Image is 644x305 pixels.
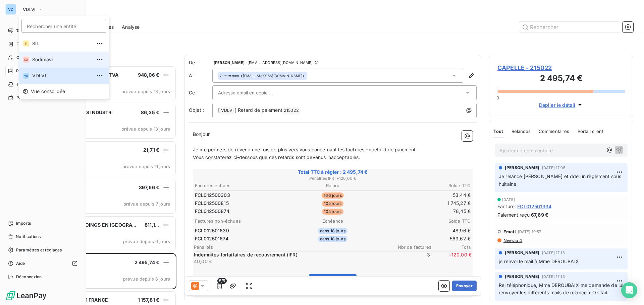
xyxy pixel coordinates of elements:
span: 215022 [283,107,300,115]
label: Cc : [189,89,212,96]
span: [PERSON_NAME] [505,165,539,171]
th: Solde TTC [379,218,471,225]
span: Imports [16,220,31,226]
p: Indemnités forfaitaires de recouvrement (IFR) [194,251,388,258]
em: Aucun nom [220,73,239,78]
span: prévue depuis 6 jours [123,276,170,282]
span: 67,69 € [531,211,548,218]
input: Adresse email en copie ... [218,88,290,98]
span: Sodimavi [32,56,92,63]
span: 3 [390,251,430,265]
td: FCL012501639 [195,227,286,234]
span: prévue depuis 7 jours [123,201,170,207]
span: CAPELLE - 215022 [497,63,625,72]
div: SI [23,40,30,47]
span: Tout [493,129,503,134]
span: Rel téléphonique, Mme DEROUBAIX me demande de lui renvoyer les différents mails de relance > Ok fait [499,282,625,296]
span: Pénalités IFR : + 120,00 € [194,175,472,181]
span: Analyse [122,24,140,30]
div: VD [23,72,30,79]
span: + 120,00 € [431,251,472,265]
span: Aide [16,260,25,266]
span: - [EMAIL_ADDRESS][DOMAIN_NAME] [246,61,313,65]
span: Niveau 4 [503,238,522,243]
span: Total [431,244,472,250]
p: 40,00 € [194,258,388,265]
span: Bonjour [193,131,210,137]
span: Déconnexion [16,274,42,280]
input: Rechercher [519,22,620,32]
span: De : [189,59,212,66]
span: 397,66 € [139,184,159,190]
span: Relances [512,129,531,134]
span: Pénalités [194,244,391,250]
span: 0 [496,95,499,100]
span: Déplier le détail [539,101,576,108]
span: FCL012500303 [195,192,230,199]
span: Tâches [16,81,31,87]
span: Email [503,229,516,234]
span: prévue depuis 6 jours [123,239,170,244]
button: Déplier le détail [537,101,586,109]
span: FCL012501334 [517,203,551,210]
span: Je relance [PERSON_NAME] et dde un règlement sous huitaine [499,173,623,187]
span: Paiement reçu [497,211,530,218]
span: [ [218,107,220,113]
span: Relances [16,68,34,74]
span: [DATE] [502,198,515,202]
span: [PERSON_NAME] [214,61,245,65]
span: prévue depuis 13 jours [121,126,170,132]
span: VDLVI [32,72,92,79]
span: prévue depuis 11 jours [122,164,170,169]
span: 811,14 € [145,222,163,228]
span: dans 18 jours [318,228,347,234]
span: Je me permets de revenir une fois de plus vers vous concernant les factures en retard de paiement. [193,147,417,152]
span: COMMUNE DE SOINGS EN [GEOGRAPHIC_DATA] [47,222,160,228]
div: SO [23,56,30,63]
td: 53,44 € [379,192,471,199]
span: Notifications [16,234,41,240]
h3: 2 495,74 € [497,72,625,86]
span: Vous constaterez ci-dessous que ces retards sont devenus inacceptables. [193,154,360,160]
a: Aide [5,258,80,269]
span: 21,71 € [143,147,159,153]
span: Vue consolidée [31,88,65,95]
span: [DATE] 17:18 [542,251,565,255]
span: 166 jours [322,193,343,199]
span: VDLVI [23,7,36,12]
span: ] Retard de paiement [235,107,282,113]
span: [PERSON_NAME] [505,250,539,256]
div: Open Intercom Messenger [621,282,637,298]
span: 86,35 € [141,109,159,115]
span: prévue depuis 13 jours [121,89,170,94]
span: Portail client [578,129,603,134]
span: Paiements [16,95,37,101]
span: Objet : [189,107,204,113]
span: [DATE] 17:05 [542,166,566,170]
label: À : [189,72,212,79]
span: Total TTC à régler : 2 495,74 € [194,169,472,175]
img: Logo LeanPay [5,290,47,301]
span: FCL012500815 [195,200,229,207]
button: Envoyer [452,281,477,291]
td: 1 745,27 € [379,200,471,207]
td: 78,45 € [379,208,471,215]
span: Factures [16,41,34,47]
span: dans 18 jours [318,236,347,242]
span: SIL [32,40,92,47]
div: grid [32,66,176,305]
span: Nbr de factures [391,244,431,250]
span: Commentaires [539,129,570,134]
th: Retard [287,182,378,189]
span: Clients [16,55,30,61]
span: Tableau de bord [16,28,47,34]
span: [DATE] 17:13 [542,275,565,279]
span: 5/5 [217,278,227,284]
span: 2 495,74 € [135,259,160,265]
span: 1 157,81 € [138,297,160,303]
span: 105 jours [322,201,343,207]
th: Solde TTC [379,182,471,189]
td: 48,96 € [379,227,471,234]
th: Factures échues [195,182,286,189]
span: FCL012500874 [195,208,229,215]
